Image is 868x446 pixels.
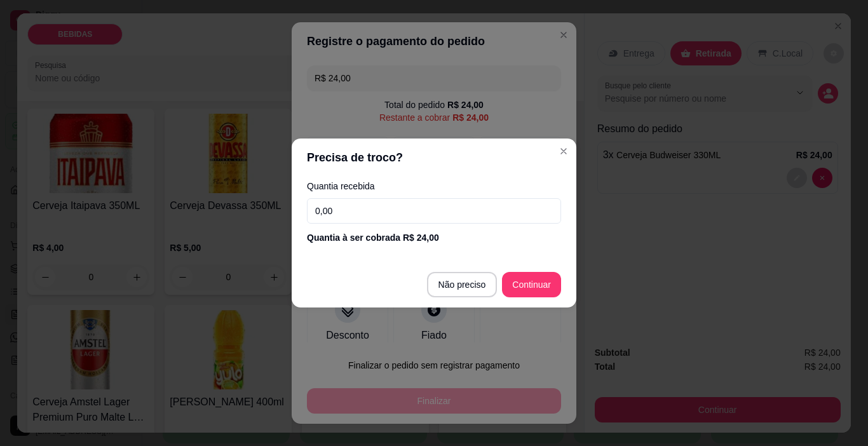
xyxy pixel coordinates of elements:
[307,182,561,191] label: Quantia recebida
[427,272,498,297] button: Não preciso
[553,141,574,161] button: Close
[502,272,561,297] button: Continuar
[292,139,576,177] header: Precisa de troco?
[307,231,561,244] div: Quantia à ser cobrada R$ 24,00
